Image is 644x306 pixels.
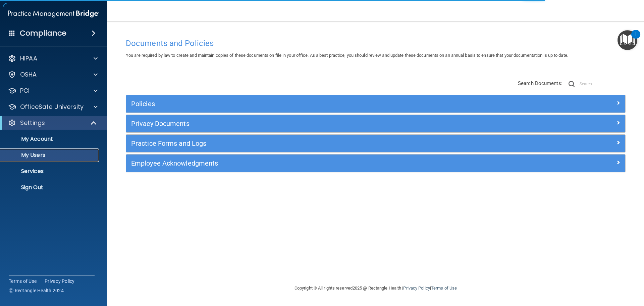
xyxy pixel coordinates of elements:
[8,54,98,62] a: HIPAA
[20,54,37,62] p: HIPAA
[45,278,75,285] a: Privacy Policy
[126,39,626,48] h4: Documents and Policies
[8,87,98,95] a: PCI
[9,287,64,294] span: Ⓒ Rectangle Health 2024
[131,98,620,109] a: Policies
[618,30,637,50] button: Open Resource Center, 1 new notification
[518,80,562,86] span: Search Documents:
[131,160,495,167] h5: Employee Acknowledgments
[580,79,626,89] input: Search
[4,184,96,191] p: Sign Out
[131,140,495,147] h5: Practice Forms and Logs
[253,277,498,299] div: Copyright © All rights reserved 2025 @ Rectangle Health | |
[20,103,84,111] p: OfficeSafe University
[403,286,430,291] a: Privacy Policy
[635,34,637,43] div: 1
[131,118,620,129] a: Privacy Documents
[569,81,575,87] img: ic-search.3b580494.png
[8,103,98,111] a: OfficeSafe University
[431,286,457,291] a: Terms of Use
[131,120,495,127] h5: Privacy Documents
[4,168,96,175] p: Services
[20,87,30,95] p: PCI
[20,119,45,127] p: Settings
[4,152,96,159] p: My Users
[126,53,568,58] span: You are required by law to create and maintain copies of these documents on file in your office. ...
[8,7,99,20] img: PMB logo
[131,100,495,107] h5: Policies
[4,136,96,142] p: My Account
[20,29,66,38] h4: Compliance
[8,119,97,127] a: Settings
[20,71,37,79] p: OSHA
[9,278,37,285] a: Terms of Use
[8,71,98,79] a: OSHA
[131,158,620,169] a: Employee Acknowledgments
[528,258,636,285] iframe: Drift Widget Chat Controller
[131,138,620,149] a: Practice Forms and Logs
